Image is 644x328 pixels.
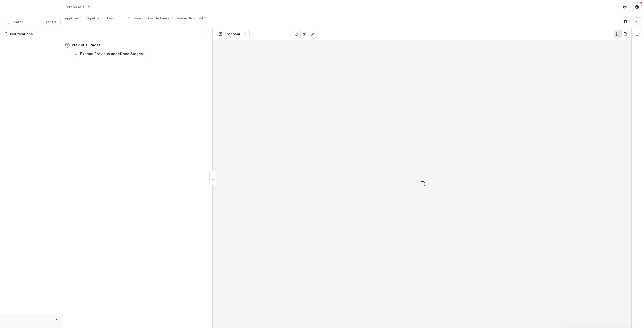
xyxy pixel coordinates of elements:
h4: Previous Stages [72,42,101,48]
button: More [54,318,60,324]
p: Duration [128,16,141,21]
a: Proposals [65,3,87,11]
button: Search... [2,18,61,26]
button: Expand right [634,30,642,38]
button: Proposal [215,30,250,38]
button: View Attached Files [293,30,301,38]
button: Edit as form [308,30,316,38]
span: Notifications [10,32,59,36]
button: Expand Previous undefined Stages [71,50,146,58]
p: Pipeline [87,16,99,21]
button: Plaintext view [614,30,622,38]
button: Partners [620,2,630,12]
nav: breadcrumb [65,3,112,11]
button: Toggle View Cancelled Tasks [202,30,210,38]
button: Get Help [632,2,642,12]
button: Notifications [2,30,61,38]
p: Awarded Amount [147,16,173,21]
p: Applicant [65,16,79,21]
span: Search... [11,20,43,24]
p: Internal Proposal ID [177,16,207,21]
div: Proposals [67,4,85,10]
button: PDF view [621,30,629,38]
p: Tags [106,16,114,21]
div: Ctrl + K [45,19,57,25]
